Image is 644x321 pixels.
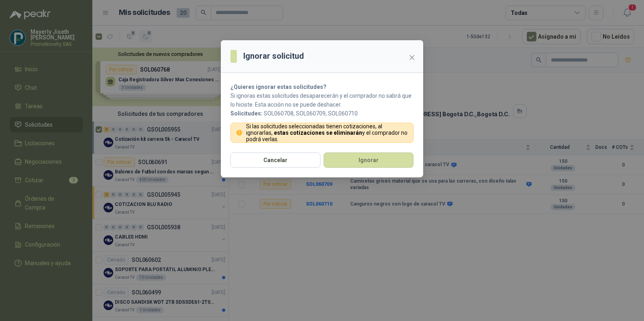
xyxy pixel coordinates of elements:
button: Cancelar [230,152,320,168]
b: Solicitudes: [230,110,263,117]
p: SOL060708, SOL060709, SOL060710 [230,109,414,118]
strong: ¿Quieres ignorar estas solicitudes? [230,84,326,90]
span: close [409,54,415,61]
strong: estas cotizaciones se eliminarán [274,130,362,136]
button: Ignorar [324,152,414,168]
p: Si las solicitudes seleccionadas tienen cotizaciones, al ignorarlas, y el comprador no podrá verlas. [246,123,409,142]
p: Si ignoras estas solicitudes desaparecerán y el comprador no sabrá que lo hiciste. Esta acción no... [230,91,414,109]
h3: Ignorar solicitud [243,50,304,62]
button: Close [406,51,418,64]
